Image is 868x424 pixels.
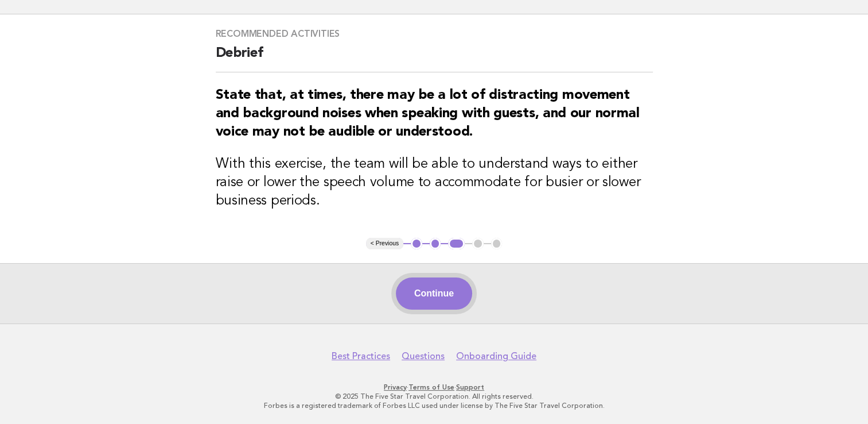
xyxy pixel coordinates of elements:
a: Terms of Use [408,383,454,391]
a: Support [456,383,484,391]
h3: With this exercise, the team will be able to understand ways to either raise or lower the speech ... [216,155,653,210]
button: 3 [448,238,465,249]
strong: State that, at times, there may be a lot of distracting movement and background noises when speak... [216,88,640,139]
p: © 2025 The Five Star Travel Corporation. All rights reserved. [83,392,785,401]
a: Best Practices [332,350,390,362]
a: Questions [402,350,445,362]
a: Privacy [384,383,407,391]
h3: Recommended activities [216,28,653,40]
p: · · [83,383,785,392]
button: Continue [396,277,472,310]
p: Forbes is a registered trademark of Forbes LLC used under license by The Five Star Travel Corpora... [83,401,785,410]
a: Onboarding Guide [456,350,536,362]
button: 2 [430,238,441,249]
button: < Previous [366,238,403,249]
button: 1 [411,238,422,249]
h2: Debrief [216,44,653,72]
